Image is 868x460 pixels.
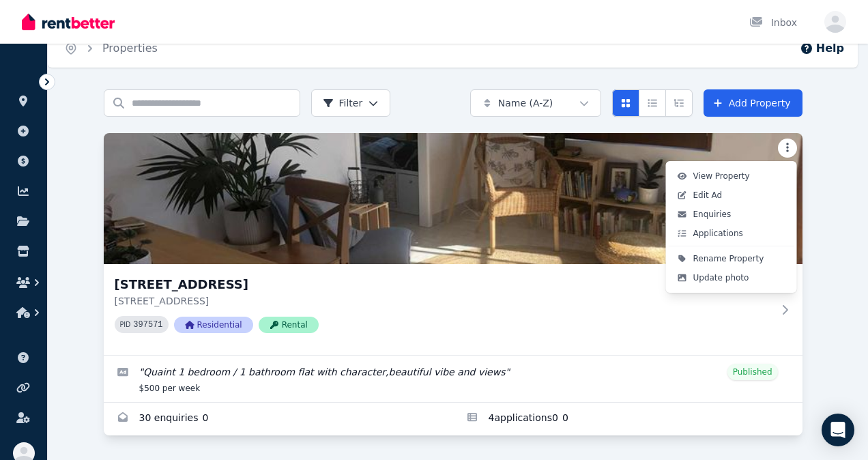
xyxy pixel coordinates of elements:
[693,253,764,264] span: Rename Property
[693,272,749,283] span: Update photo
[693,228,743,239] span: Applications
[666,161,797,293] div: More options
[693,171,750,182] span: View Property
[693,190,723,201] span: Edit Ad
[693,209,732,220] span: Enquiries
